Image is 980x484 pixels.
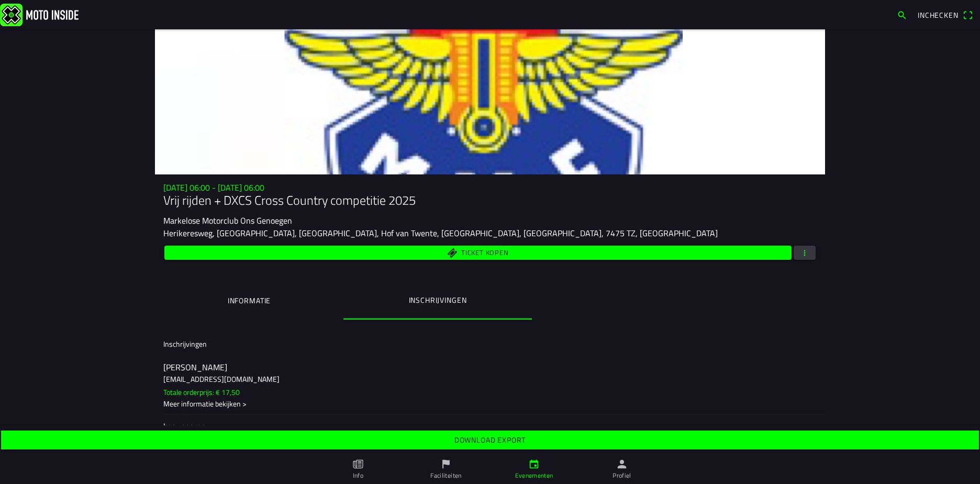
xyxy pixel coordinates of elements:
ion-label: Faciliteiten [430,471,461,480]
ion-icon: person [616,458,628,470]
ion-text: Markelose Motorclub Ons Genoegen [163,214,292,227]
ion-label: Evenementen [515,471,553,480]
span: Ticket kopen [461,249,508,256]
ion-text: Totale orderprijs: € 17,50 [163,387,240,398]
h3: [DATE] 06:00 - [DATE] 06:00 [163,183,817,193]
a: search [892,6,912,24]
ion-icon: calendar [528,458,540,470]
ion-label: Informatie [228,295,271,306]
h1: Vrij rijden + DXCS Cross Country competitie 2025 [163,193,817,208]
ion-label: Inschrijvingen [163,338,207,349]
ion-label: Inschrijvingen [409,294,467,306]
a: Incheckenqr scanner [912,6,978,24]
ion-icon: flag [440,458,452,470]
div: Meer informatie bekijken > [163,399,817,410]
h3: [EMAIL_ADDRESS][DOMAIN_NAME] [163,374,817,385]
h2: [PERSON_NAME] [163,362,817,372]
span: Inchecken [918,9,959,20]
ion-text: Herikeresweg, [GEOGRAPHIC_DATA], [GEOGRAPHIC_DATA], Hof van Twente, [GEOGRAPHIC_DATA], [GEOGRAPHI... [163,227,718,239]
ion-label: Profiel [612,471,631,480]
ion-button: Download export [1,431,979,449]
ion-icon: paper [352,458,364,470]
h2: bas zegeren [163,422,817,432]
ion-label: Info [353,471,363,480]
